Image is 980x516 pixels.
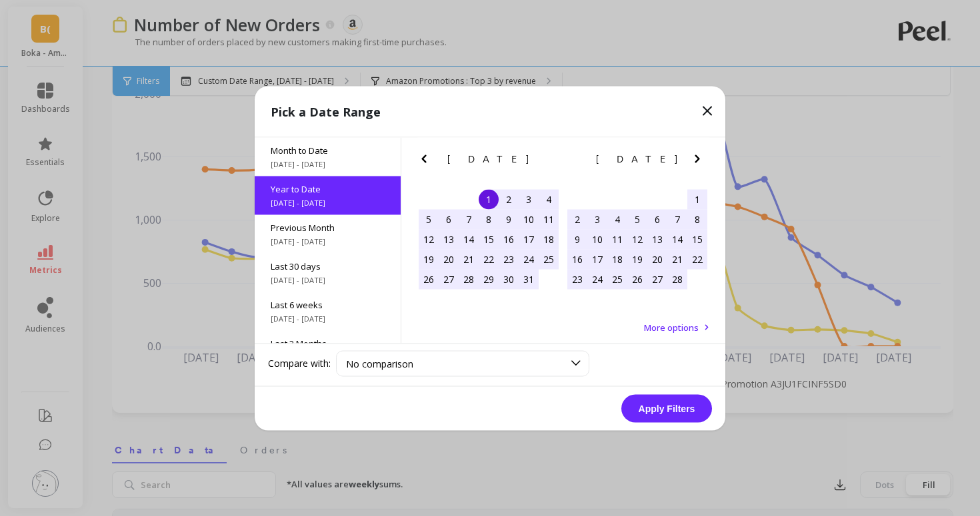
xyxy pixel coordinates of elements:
[647,209,667,229] div: Choose Thursday, February 6th, 2025
[687,209,707,229] div: Choose Saturday, February 8th, 2025
[644,321,699,333] span: More options
[271,197,385,208] span: [DATE] - [DATE]
[519,269,539,289] div: Choose Friday, January 31st, 2025
[459,209,479,229] div: Choose Tuesday, January 7th, 2025
[479,209,499,229] div: Choose Wednesday, January 8th, 2025
[647,269,667,289] div: Choose Thursday, February 27th, 2025
[567,229,587,249] div: Choose Sunday, February 9th, 2025
[687,229,707,249] div: Choose Saturday, February 15th, 2025
[519,249,539,269] div: Choose Friday, January 24th, 2025
[447,153,531,164] span: [DATE]
[519,189,539,209] div: Choose Friday, January 3rd, 2025
[607,269,627,289] div: Choose Tuesday, February 25th, 2025
[621,394,712,422] button: Apply Filters
[596,153,679,164] span: [DATE]
[439,209,459,229] div: Choose Monday, January 6th, 2025
[271,102,381,121] p: Pick a Date Range
[419,249,439,269] div: Choose Sunday, January 19th, 2025
[271,182,385,194] span: Year to Date
[627,209,647,229] div: Choose Wednesday, February 5th, 2025
[689,150,711,172] button: Next Month
[519,209,539,229] div: Choose Friday, January 10th, 2025
[667,249,687,269] div: Choose Friday, February 21st, 2025
[439,269,459,289] div: Choose Monday, January 27th, 2025
[587,209,607,229] div: Choose Monday, February 3rd, 2025
[271,337,385,349] span: Last 3 Months
[271,158,385,169] span: [DATE] - [DATE]
[539,229,559,249] div: Choose Saturday, January 18th, 2025
[419,209,439,229] div: Choose Sunday, January 5th, 2025
[607,209,627,229] div: Choose Tuesday, February 4th, 2025
[479,229,499,249] div: Choose Wednesday, January 15th, 2025
[439,249,459,269] div: Choose Monday, January 20th, 2025
[607,249,627,269] div: Choose Tuesday, February 18th, 2025
[459,249,479,269] div: Choose Tuesday, January 21st, 2025
[587,269,607,289] div: Choose Monday, February 24th, 2025
[627,269,647,289] div: Choose Wednesday, February 26th, 2025
[268,357,331,370] label: Compare with:
[539,189,559,209] div: Choose Saturday, January 4th, 2025
[419,189,559,289] div: month 2025-01
[499,229,519,249] div: Choose Thursday, January 16th, 2025
[459,229,479,249] div: Choose Tuesday, January 14th, 2025
[627,229,647,249] div: Choose Wednesday, February 12th, 2025
[271,298,385,310] span: Last 6 weeks
[567,269,587,289] div: Choose Sunday, February 23rd, 2025
[271,260,385,272] span: Last 30 days
[587,229,607,249] div: Choose Monday, February 10th, 2025
[567,209,587,229] div: Choose Sunday, February 2nd, 2025
[541,150,562,172] button: Next Month
[667,209,687,229] div: Choose Friday, February 7th, 2025
[271,313,385,324] span: [DATE] - [DATE]
[419,269,439,289] div: Choose Sunday, January 26th, 2025
[346,357,413,370] span: No comparison
[687,189,707,209] div: Choose Saturday, February 1st, 2025
[567,189,707,289] div: month 2025-02
[587,249,607,269] div: Choose Monday, February 17th, 2025
[499,249,519,269] div: Choose Thursday, January 23rd, 2025
[271,221,385,233] span: Previous Month
[439,229,459,249] div: Choose Monday, January 13th, 2025
[567,249,587,269] div: Choose Sunday, February 16th, 2025
[647,249,667,269] div: Choose Thursday, February 20th, 2025
[667,269,687,289] div: Choose Friday, February 28th, 2025
[479,249,499,269] div: Choose Wednesday, January 22nd, 2025
[419,229,439,249] div: Choose Sunday, January 12th, 2025
[539,249,559,269] div: Choose Saturday, January 25th, 2025
[499,189,519,209] div: Choose Thursday, January 2nd, 2025
[627,249,647,269] div: Choose Wednesday, February 19th, 2025
[479,269,499,289] div: Choose Wednesday, January 29th, 2025
[519,229,539,249] div: Choose Friday, January 17th, 2025
[687,249,707,269] div: Choose Saturday, February 22nd, 2025
[271,236,385,246] span: [DATE] - [DATE]
[416,150,437,172] button: Previous Month
[479,189,499,209] div: Choose Wednesday, January 1st, 2025
[271,144,385,156] span: Month to Date
[459,269,479,289] div: Choose Tuesday, January 28th, 2025
[565,150,586,172] button: Previous Month
[499,269,519,289] div: Choose Thursday, January 30th, 2025
[647,229,667,249] div: Choose Thursday, February 13th, 2025
[271,274,385,285] span: [DATE] - [DATE]
[607,229,627,249] div: Choose Tuesday, February 11th, 2025
[499,209,519,229] div: Choose Thursday, January 9th, 2025
[539,209,559,229] div: Choose Saturday, January 11th, 2025
[667,229,687,249] div: Choose Friday, February 14th, 2025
